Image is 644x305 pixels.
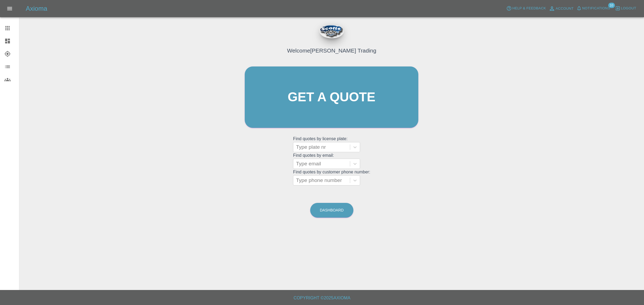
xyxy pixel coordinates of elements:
[26,4,47,13] h5: Axioma
[320,25,344,38] img: ...
[556,6,574,12] span: Account
[547,4,575,13] a: Account
[4,294,640,302] h6: Copyright © 2025 Axioma
[310,203,353,218] a: Dashboard
[293,170,370,185] grid: Find quotes by customer phone number:
[614,4,638,13] button: Logout
[293,153,370,169] grid: Find quotes by email:
[608,3,615,8] span: 10
[575,4,612,13] button: Notifications
[505,4,547,13] button: Help & Feedback
[293,136,370,152] grid: Find quotes by license plate:
[287,46,376,55] h4: Welcome [PERSON_NAME] Trading
[512,5,546,12] span: Help & Feedback
[3,2,16,15] button: Open drawer
[245,66,418,128] a: Get a quote
[621,5,636,12] span: Logout
[582,5,610,12] span: Notifications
